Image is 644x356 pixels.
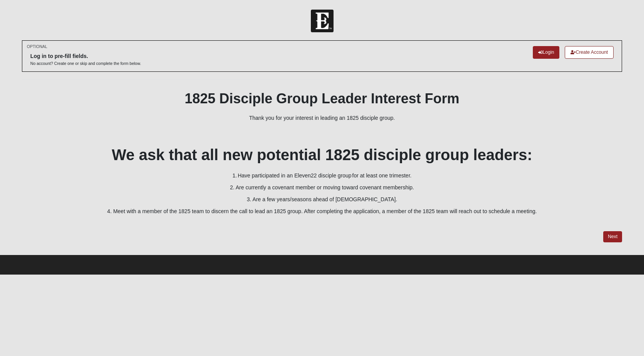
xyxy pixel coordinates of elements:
[565,46,614,59] a: Create Account
[22,207,622,215] p: 4. Meet with a member of the 1825 team to discern the call to lead an 1825 group. After completin...
[311,10,334,32] img: Church of Eleven22 Logo
[22,146,622,164] h2: We ask that all new potential 1825 disciple group leaders:
[22,114,622,122] p: Thank you for your interest in leading an 1825 disciple group.
[22,90,622,107] h1: 1825 Disciple Group Leader Interest Form
[30,61,141,66] p: No account? Create one or skip and complete the form below.
[30,53,141,60] h6: Log in to pre-fill fields.
[533,46,559,59] a: Login
[27,44,47,50] small: OPTIONAL
[22,195,622,204] p: 3. Are a few years/seasons ahead of [DEMOGRAPHIC_DATA].
[603,231,622,242] a: Next
[22,172,622,180] p: 1. Have participated in an Eleven22 disciple group for at least one trimester.
[22,184,622,192] p: 2. Are currently a covenant member or moving toward covenant membership.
